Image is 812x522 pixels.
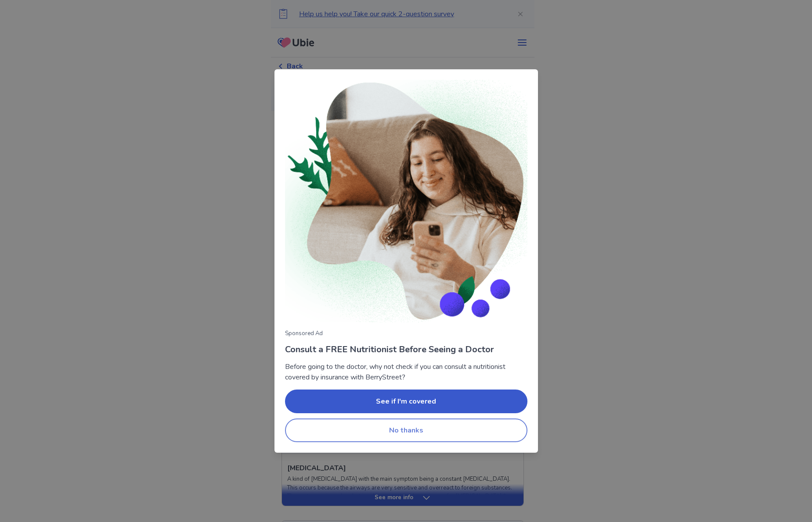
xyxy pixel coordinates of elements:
[285,329,527,338] p: Sponsored Ad
[285,343,527,356] p: Consult a FREE Nutritionist Before Seeing a Doctor
[285,418,527,442] button: No thanks
[285,361,527,383] p: Before going to the doctor, why not check if you can consult a nutritionist covered by insurance ...
[285,390,527,413] button: See if I'm covered
[285,80,527,322] img: Woman consulting with nutritionist on phone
